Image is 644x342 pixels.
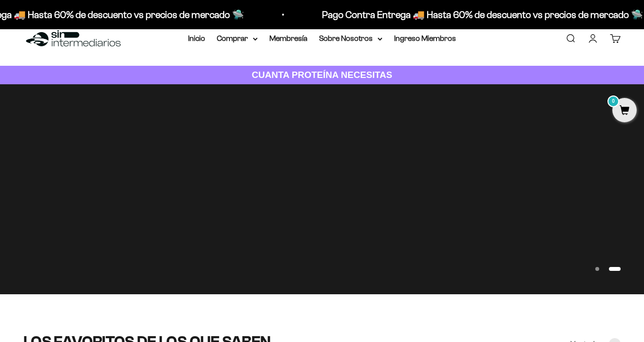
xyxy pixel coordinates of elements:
a: Membresía [269,34,307,42]
summary: Comprar [217,32,258,45]
summary: Sobre Nosotros [319,32,382,45]
strong: CUANTA PROTEÍNA NECESITAS [252,70,393,80]
a: Inicio [188,34,205,42]
mark: 0 [607,95,619,107]
p: Pago Contra Entrega 🚚 Hasta 60% de descuento vs precios de mercado 🛸 [322,7,643,22]
a: Ingreso Miembros [394,34,456,42]
a: 0 [612,106,637,116]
